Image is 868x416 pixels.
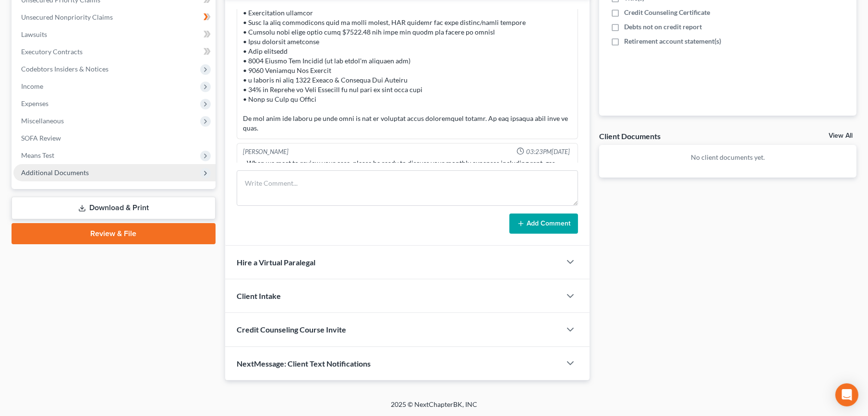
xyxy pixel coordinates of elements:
a: SOFA Review [13,130,216,147]
span: Unsecured Nonpriority Claims [21,13,113,21]
div: Open Intercom Messenger [835,383,858,406]
span: Additional Documents [21,168,89,177]
span: Debts not on credit report [624,22,702,32]
span: Retirement account statement(s) [624,36,721,46]
span: Miscellaneous [21,117,64,125]
span: Lawsuits [21,30,47,38]
span: Income [21,82,43,90]
a: View All [829,132,853,139]
a: Lawsuits [13,26,216,43]
p: No client documents yet. [607,153,849,162]
span: SOFA Review [21,134,61,142]
a: Review & File [12,223,216,244]
span: Expenses [21,99,48,107]
div: - When we meet to review your case, please be ready to discuss your monthly expenses including re... [243,158,572,178]
a: Unsecured Nonpriority Claims [13,9,216,26]
span: NextMessage: Client Text Notifications [237,359,371,368]
span: Means Test [21,151,54,159]
span: Hire a Virtual Paralegal [237,258,315,267]
button: Add Comment [509,214,578,234]
a: Executory Contracts [13,43,216,60]
span: Credit Counseling Course Invite [237,325,346,334]
span: 03:23PM[DATE] [526,147,570,156]
span: Client Intake [237,291,281,300]
span: Executory Contracts [21,48,83,56]
span: Codebtors Insiders & Notices [21,65,108,73]
div: [PERSON_NAME] [243,147,289,156]
span: Credit Counseling Certificate [624,8,710,17]
div: Client Documents [599,131,661,141]
a: Download & Print [12,197,216,219]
